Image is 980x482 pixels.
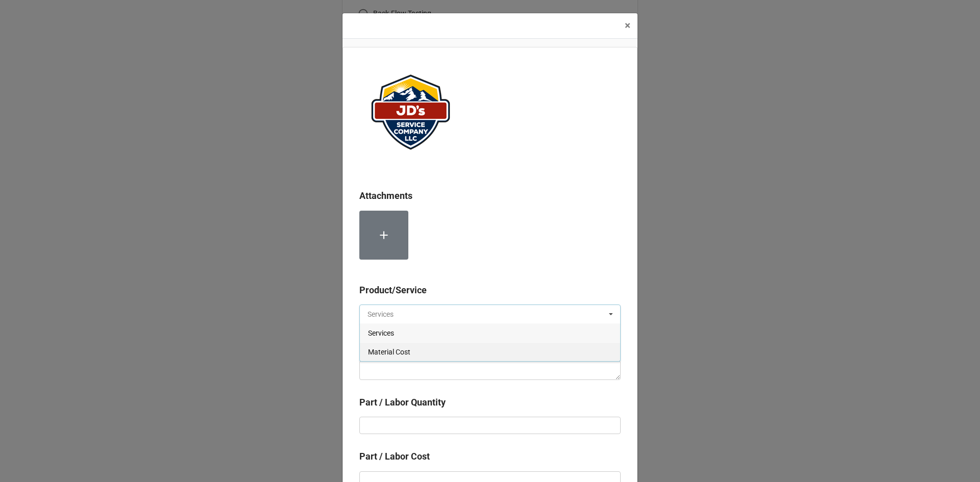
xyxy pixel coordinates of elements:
[359,189,412,203] label: Attachments
[359,283,427,297] label: Product/Service
[368,348,410,356] span: Material Cost
[625,19,630,32] span: ×
[359,395,446,410] label: Part / Labor Quantity
[368,329,394,337] span: Services
[359,449,430,464] label: Part / Labor Cost
[359,64,461,161] img: user-attachments%2Flegacy%2Fextension-attachments%2FePqffAuANl%2FJDServiceCoLogo_website.png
